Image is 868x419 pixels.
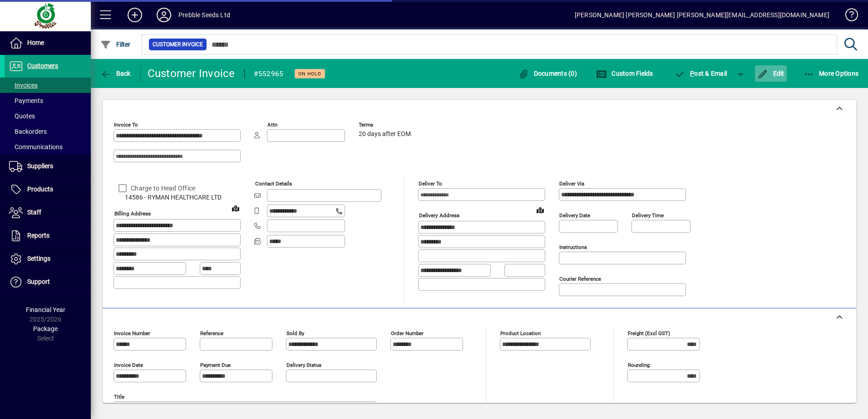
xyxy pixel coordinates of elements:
[632,212,664,219] mat-label: Delivery time
[9,82,38,89] span: Invoices
[5,248,91,270] a: Settings
[27,162,53,170] span: Suppliers
[9,112,35,120] span: Quotes
[675,70,727,77] span: ost & Email
[559,180,584,187] mat-label: Deliver via
[114,330,150,336] mat-label: Invoice number
[9,97,43,104] span: Payments
[153,40,203,49] span: Customer Invoice
[838,2,857,31] a: Knowledge Base
[516,65,579,82] button: Documents (0)
[228,201,243,215] a: View on map
[27,185,53,193] span: Products
[5,224,91,247] a: Reports
[9,128,47,135] span: Backorders
[298,71,321,77] span: On hold
[391,330,424,336] mat-label: Order number
[5,108,91,124] a: Quotes
[149,7,178,23] button: Profile
[596,70,653,77] span: Custom Fields
[5,178,91,201] a: Products
[5,78,91,93] a: Invoices
[286,362,321,368] mat-label: Delivery status
[5,32,91,54] a: Home
[757,70,784,77] span: Edit
[755,65,787,82] button: Edit
[359,131,411,138] span: 20 days after EOM
[533,203,547,217] a: View on map
[120,7,149,23] button: Add
[100,70,131,77] span: Back
[267,122,277,128] mat-label: Attn
[5,155,91,178] a: Suppliers
[33,325,58,332] span: Package
[419,180,442,187] mat-label: Deliver To
[5,93,91,108] a: Payments
[5,201,91,224] a: Staff
[804,70,859,77] span: More Options
[27,39,44,46] span: Home
[690,70,694,77] span: P
[559,244,587,250] mat-label: Instructions
[27,278,50,285] span: Support
[559,212,590,219] mat-label: Delivery date
[26,306,65,313] span: Financial Year
[628,330,670,336] mat-label: Freight (excl GST)
[628,362,650,368] mat-label: Rounding
[5,271,91,293] a: Support
[91,65,141,82] app-page-header-button: Back
[5,139,91,155] a: Communications
[98,36,133,53] button: Filter
[670,65,732,82] button: Post & Email
[113,193,241,202] span: 14586 - RYMAN HEALTHCARE LTD
[27,209,41,216] span: Staff
[98,65,133,82] button: Back
[178,8,230,22] div: Prebble Seeds Ltd
[200,330,223,336] mat-label: Reference
[114,122,138,128] mat-label: Invoice To
[359,122,413,128] span: Terms
[27,232,49,239] span: Reports
[114,362,143,368] mat-label: Invoice date
[518,70,577,77] span: Documents (0)
[801,65,861,82] button: More Options
[594,65,656,82] button: Custom Fields
[5,124,91,139] a: Backorders
[27,255,50,262] span: Settings
[254,67,284,81] div: #552965
[100,41,131,48] span: Filter
[148,66,235,81] div: Customer Invoice
[286,330,304,336] mat-label: Sold by
[114,394,124,400] mat-label: Title
[27,62,58,69] span: Customers
[200,362,231,368] mat-label: Payment due
[500,330,541,336] mat-label: Product location
[575,8,829,22] div: [PERSON_NAME] [PERSON_NAME] [PERSON_NAME][EMAIL_ADDRESS][DOMAIN_NAME]
[559,276,601,282] mat-label: Courier Reference
[9,143,63,151] span: Communications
